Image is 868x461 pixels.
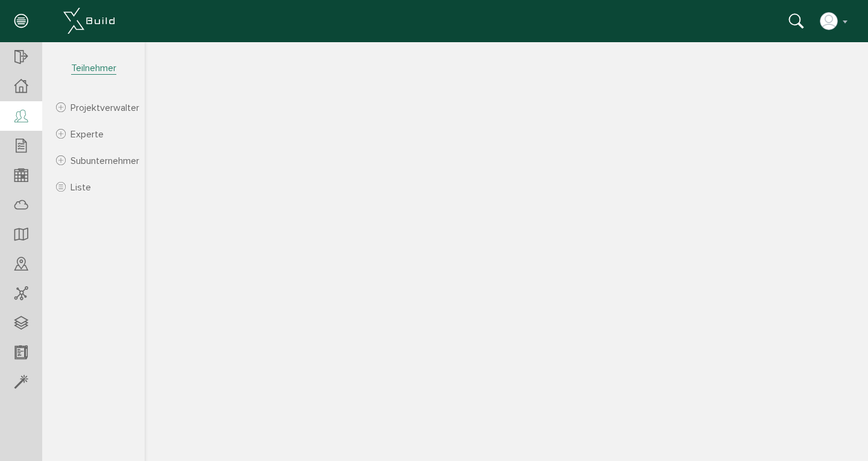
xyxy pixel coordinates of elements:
img: xBuild_Logo_Horizontal_White.png [63,8,115,34]
span: Subunternehmer [71,155,139,167]
span: Experte [71,128,104,140]
span: Teilnehmer [71,62,116,75]
div: Suche [789,12,810,30]
div: Chat-Widget [808,403,868,461]
iframe: Chat Widget [808,403,868,461]
span: Projektverwalter [71,102,139,114]
span: Liste [71,181,91,193]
